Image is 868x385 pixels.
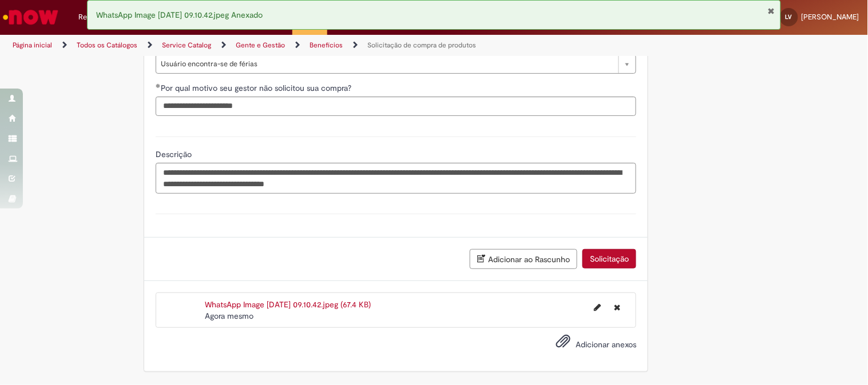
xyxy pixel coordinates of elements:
[156,83,161,88] span: Obrigatório Preenchido
[161,83,354,93] span: Por qual motivo seu gestor não solicitou sua compra?
[205,311,253,321] span: Agora mesmo
[205,299,371,310] a: WhatsApp Image [DATE] 09.10.42.jpeg (67.4 KB)
[156,163,636,194] textarea: Descrição
[607,299,627,317] button: Excluir WhatsApp Image 2025-08-27 at 09.10.42.jpeg
[582,249,636,268] button: Solicitação
[576,339,636,350] span: Adicionar anexos
[786,13,792,21] span: LV
[802,12,859,22] span: [PERSON_NAME]
[205,311,253,321] time: 27/08/2025 14:44:49
[1,6,60,29] img: ServiceNow
[77,41,137,50] a: Todos os Catálogos
[587,299,608,317] button: Editar nome de arquivo WhatsApp Image 2025-08-27 at 09.10.42.jpeg
[162,41,211,50] a: Service Catalog
[156,97,636,116] input: Por qual motivo seu gestor não solicitou sua compra?
[367,41,476,50] a: Solicitação de compra de produtos
[9,35,570,56] ul: Trilhas de página
[156,149,194,159] span: Descrição
[13,41,52,50] a: Página inicial
[470,249,577,269] button: Adicionar ao Rascunho
[96,10,263,20] span: WhatsApp Image [DATE] 09.10.42.jpeg Anexado
[78,11,118,23] span: Requisições
[310,41,343,50] a: Benefícios
[161,55,613,73] span: Usuário encontra-se de férias
[767,6,775,15] button: Fechar Notificação
[236,41,285,50] a: Gente e Gestão
[553,331,573,357] button: Adicionar anexos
